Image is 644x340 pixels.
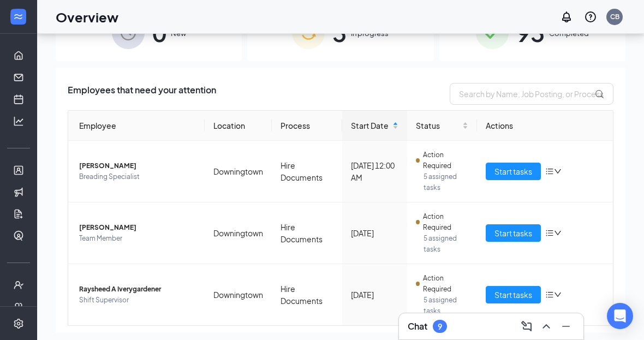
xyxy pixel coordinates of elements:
[79,171,196,182] span: Breading Specialist
[272,141,342,202] td: Hire Documents
[540,320,553,333] svg: ChevronUp
[68,83,216,105] span: Employees that need your attention
[351,159,398,183] div: [DATE] 12:00 AM
[351,227,398,239] div: [DATE]
[408,320,427,332] h3: Chat
[79,284,196,295] span: Raysheed A Iverygardener
[560,10,573,23] svg: Notifications
[559,320,573,333] svg: Minimize
[56,8,118,26] h1: Overview
[423,150,468,171] span: Action Required
[79,160,196,171] span: [PERSON_NAME]
[68,111,205,141] th: Employee
[545,167,554,176] span: bars
[423,211,468,233] span: Action Required
[494,289,532,301] span: Start tasks
[554,229,562,237] span: down
[272,111,342,141] th: Process
[205,264,272,325] td: Downingtown
[545,229,554,237] span: bars
[79,295,196,306] span: Shift Supervisor
[486,163,541,180] button: Start tasks
[607,303,633,329] div: Open Intercom Messenger
[272,264,342,325] td: Hire Documents
[538,318,555,335] button: ChevronUp
[486,224,541,242] button: Start tasks
[494,165,532,177] span: Start tasks
[424,171,468,193] span: 5 assigned tasks
[554,291,562,299] span: down
[610,12,619,21] div: CB
[477,111,613,141] th: Actions
[416,120,460,132] span: Status
[79,222,196,233] span: [PERSON_NAME]
[407,111,477,141] th: Status
[557,318,575,335] button: Minimize
[205,202,272,264] td: Downingtown
[79,233,196,244] span: Team Member
[13,279,24,290] svg: UserCheck
[13,11,23,22] svg: WorkstreamLogo
[438,322,442,331] div: 9
[450,83,613,105] input: Search by Name, Job Posting, or Process
[518,318,535,335] button: ComposeMessage
[584,10,597,23] svg: QuestionInfo
[272,202,342,264] td: Hire Documents
[494,227,532,239] span: Start tasks
[351,289,398,301] div: [DATE]
[205,141,272,202] td: Downingtown
[13,116,24,127] svg: Analysis
[423,273,468,295] span: Action Required
[520,320,533,333] svg: ComposeMessage
[554,168,562,175] span: down
[205,111,272,141] th: Location
[13,318,24,329] svg: Settings
[424,295,468,317] span: 5 assigned tasks
[486,286,541,303] button: Start tasks
[351,120,390,132] span: Start Date
[545,290,554,299] span: bars
[424,233,468,255] span: 5 assigned tasks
